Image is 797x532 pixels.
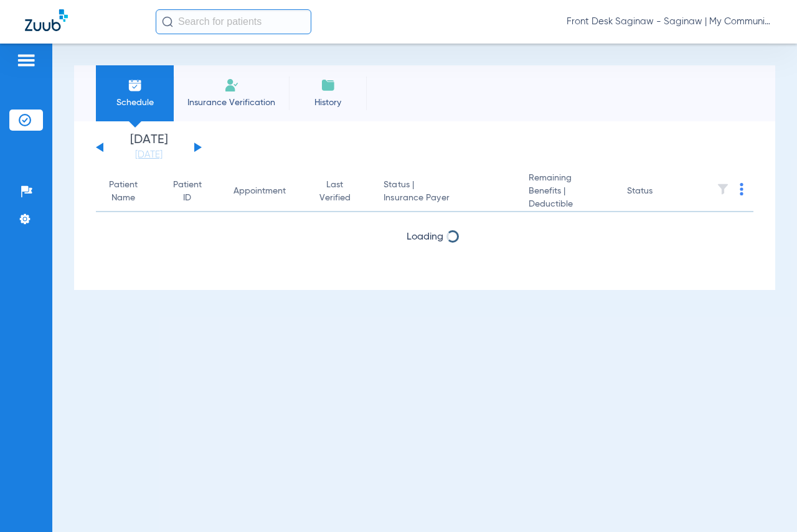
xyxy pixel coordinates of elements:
[298,96,357,109] span: History
[321,78,336,93] img: History
[224,78,239,93] img: Manual Insurance Verification
[318,179,364,205] div: Last Verified
[233,185,298,198] div: Appointment
[717,183,729,195] img: filter.svg
[617,172,701,212] th: Status
[16,53,36,68] img: hamburger-icon
[519,172,617,212] th: Remaining Benefits |
[567,16,772,28] span: Front Desk Saginaw - Saginaw | My Community Dental Centers
[172,179,202,205] div: Patient ID
[384,192,508,205] span: Insurance Payer
[183,96,280,109] span: Insurance Verification
[111,149,186,161] a: [DATE]
[106,179,141,205] div: Patient Name
[233,185,286,198] div: Appointment
[318,179,353,205] div: Last Verified
[105,96,164,109] span: Schedule
[128,78,143,93] img: Schedule
[106,179,153,205] div: Patient Name
[162,16,173,27] img: Search Icon
[111,134,186,161] li: [DATE]
[407,232,443,242] span: Loading
[25,9,68,31] img: Zuub Logo
[156,9,311,34] input: Search for patients
[172,179,214,205] div: Patient ID
[529,198,607,211] span: Deductible
[374,172,518,212] th: Status |
[740,183,743,195] img: group-dot-blue.svg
